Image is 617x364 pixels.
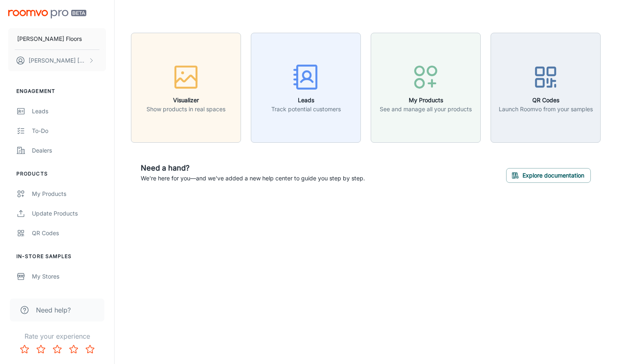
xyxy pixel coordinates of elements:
h6: QR Codes [499,96,593,105]
h6: Need a hand? [141,162,365,174]
div: To-do [32,126,106,135]
button: [PERSON_NAME] [PERSON_NAME] [8,50,106,71]
div: Update Products [32,209,106,218]
button: QR CodesLaunch Roomvo from your samples [491,33,601,143]
p: We're here for you—and we've added a new help center to guide you step by step. [141,174,365,183]
p: Track potential customers [271,105,341,114]
p: See and manage all your products [380,105,472,114]
p: Show products in real spaces [146,105,225,114]
button: [PERSON_NAME] Floors [8,28,106,49]
p: [PERSON_NAME] [PERSON_NAME] [29,56,86,65]
p: Launch Roomvo from your samples [499,105,593,114]
a: My ProductsSee and manage all your products [371,83,481,91]
button: My ProductsSee and manage all your products [371,33,481,143]
div: Leads [32,107,106,116]
p: [PERSON_NAME] Floors [17,34,82,43]
img: Roomvo PRO Beta [8,10,86,18]
a: QR CodesLaunch Roomvo from your samples [491,83,601,91]
div: Dealers [32,146,106,155]
a: Explore documentation [506,171,591,179]
h6: Leads [271,96,341,105]
button: LeadsTrack potential customers [251,33,361,143]
div: My Products [32,189,106,198]
button: VisualizerShow products in real spaces [131,33,241,143]
h6: My Products [380,96,472,105]
a: LeadsTrack potential customers [251,83,361,91]
button: Explore documentation [506,168,591,183]
h6: Visualizer [146,96,225,105]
